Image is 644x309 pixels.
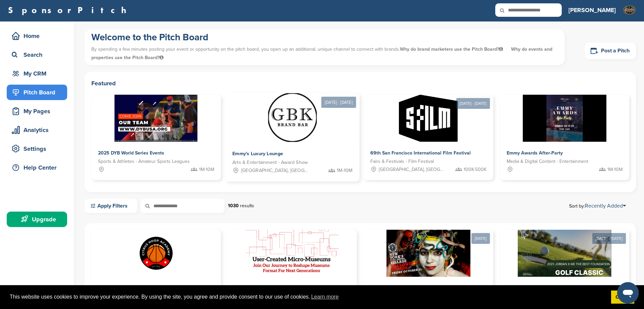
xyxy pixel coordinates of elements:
img: Sponsorpitch & [523,95,606,142]
div: Home [10,30,67,42]
a: Analytics [7,122,67,138]
div: [DATE] - [DATE] [456,98,490,109]
a: Help Center [7,160,67,175]
a: learn more about cookies [310,292,340,302]
h1: Welcome to the Pitch Board [91,31,558,43]
a: Recently Added [585,203,626,209]
a: SponsorPitch [8,6,131,14]
a: Pitch Board [7,85,67,100]
img: Sponsorpitch & [133,230,180,277]
div: Settings [10,143,67,155]
span: Fairs & Festivals - Film Festival [370,158,434,165]
span: [GEOGRAPHIC_DATA], [GEOGRAPHIC_DATA] [379,166,446,173]
h3: [PERSON_NAME] [568,5,616,15]
a: My Pages [7,103,67,119]
a: Settings [7,141,67,157]
div: Upgrade [10,213,67,225]
span: 1M-10M [607,166,623,173]
h2: Featured [91,79,629,88]
a: dismiss cookie message [611,291,634,304]
iframe: Button to launch messaging window [617,282,639,304]
span: 69th San Francisco International Film Festival [370,150,471,156]
img: Sponsorpitch & [386,230,470,277]
div: Help Center [10,162,67,174]
span: Sports & Athletes - Amateur Sports Leagues [98,158,190,165]
a: Sponsorpitch & 2025 DYB World Series Events Sports & Athletes - Amateur Sports Leagues 1M-10M [91,95,221,180]
span: results [240,203,254,209]
div: [DATE] - [DATE] [592,233,626,244]
img: Sponsorpitch & [114,95,197,142]
a: Home [7,28,67,44]
span: 2025 DYB World Series Events [98,150,164,156]
span: Sort by: [569,203,626,209]
div: [DATE] [471,233,490,244]
span: This website uses cookies to improve your experience. By using the site, you agree and provide co... [10,292,606,302]
a: [DATE] - [DATE] Sponsorpitch & 69th San Francisco International Film Festival Fairs & Festivals -... [364,84,493,180]
a: Sponsorpitch & Emmy Awards After-Party Media & Digital Content - Entertainment 1M-10M [500,95,630,180]
a: Search [7,47,67,62]
a: Apply Filters [85,199,137,213]
span: [GEOGRAPHIC_DATA], [GEOGRAPHIC_DATA] [241,167,310,175]
a: [DATE] - [DATE] Sponsorpitch & Emmy's Luxury Lounge Arts & Entertainment - Award Show [GEOGRAPHIC... [225,82,359,182]
span: Arts & Entertainment - Award Show [232,159,308,167]
div: [DATE] - [DATE] [321,97,356,108]
span: 100K-500K [464,166,487,173]
img: Ndcf trad logo [623,3,636,17]
a: [PERSON_NAME] [568,3,616,17]
a: My CRM [7,66,67,81]
p: By spending a few minutes posting your event or opportunity on the pitch board, you open up an ad... [91,43,558,63]
span: Media & Digital Content - Entertainment [507,158,588,165]
span: 1M-10M [336,167,352,175]
div: Analytics [10,124,67,136]
div: Pitch Board [10,86,67,98]
span: 1M-10M [199,166,214,173]
img: Sponsorpitch & [268,93,317,142]
div: My CRM [10,68,67,80]
img: Sponsorpitch & [399,95,458,142]
a: Upgrade [7,212,67,227]
img: Sponsorpitch & [518,230,611,277]
span: Emmy Awards After-Party [507,150,563,156]
a: Post a Pitch [585,43,636,59]
div: Search [10,49,67,61]
div: My Pages [10,105,67,117]
span: Emmy's Luxury Lounge [232,151,283,157]
span: Why do brand marketers use the Pitch Board? [400,46,504,52]
img: Sponsorpitch & [246,230,338,277]
strong: 1030 [228,203,239,209]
